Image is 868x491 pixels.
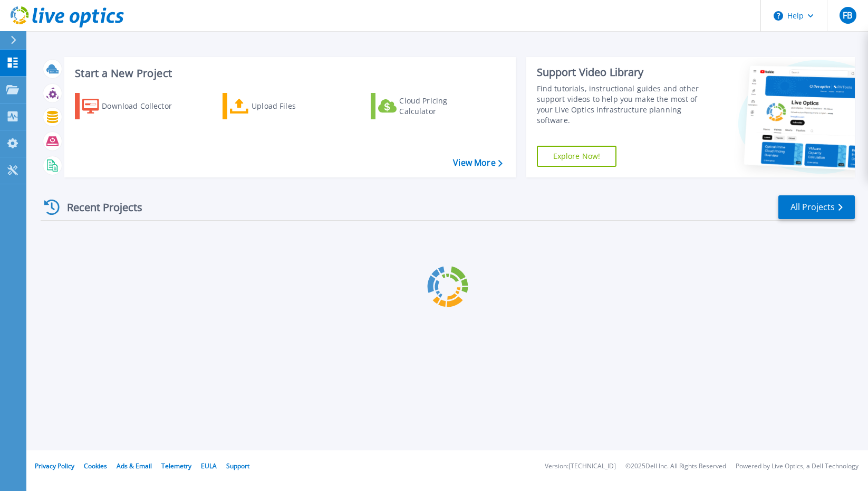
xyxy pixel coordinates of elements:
a: Download Collector [75,93,192,119]
li: Version: [TECHNICAL_ID] [545,463,616,470]
a: Privacy Policy [35,461,74,470]
a: Cloud Pricing Calculator [371,93,488,119]
a: EULA [201,461,217,470]
li: Powered by Live Optics, a Dell Technology [736,463,859,470]
a: Explore Now! [537,146,617,167]
a: Ads & Email [117,461,152,470]
a: Upload Files [223,93,340,119]
a: Cookies [84,461,107,470]
div: Support Video Library [537,65,703,79]
li: © 2025 Dell Inc. All Rights Reserved [625,463,726,470]
div: Download Collector [102,96,186,117]
a: View More [453,158,502,168]
div: Recent Projects [41,194,157,220]
div: Cloud Pricing Calculator [399,96,484,117]
h3: Start a New Project [75,68,502,79]
div: Find tutorials, instructional guides and other support videos to help you make the most of your L... [537,83,703,126]
span: FB [843,11,852,20]
a: All Projects [778,195,855,219]
a: Telemetry [161,461,191,470]
div: Upload Files [252,96,336,117]
a: Support [226,461,249,470]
